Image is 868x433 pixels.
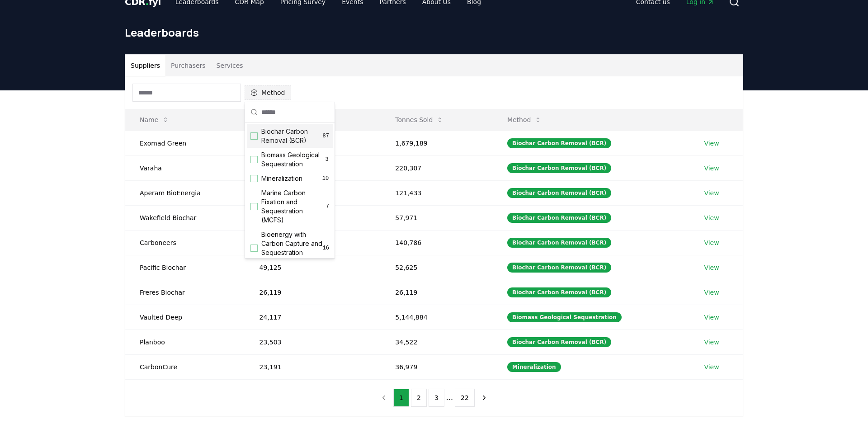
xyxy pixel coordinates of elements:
[245,280,381,305] td: 26,119
[381,205,493,230] td: 57,971
[704,288,719,297] a: View
[261,230,323,266] span: Bioenergy with Carbon Capture and Sequestration (BECCS)
[507,263,611,273] div: Biochar Carbon Removal (BCR)
[455,389,475,407] button: 22
[381,255,493,280] td: 52,625
[125,55,165,76] button: Suppliers
[245,255,381,280] td: 49,125
[507,337,611,347] div: Biochar Carbon Removal (BCR)
[507,188,611,198] div: Biochar Carbon Removal (BCR)
[507,213,611,223] div: Biochar Carbon Removal (BCR)
[125,230,245,255] td: Carboneers
[381,305,493,329] td: 5,144,884
[393,389,409,407] button: 1
[323,132,329,140] span: 87
[125,25,743,40] h1: Leaderboards
[507,138,611,148] div: Biochar Carbon Removal (BCR)
[500,111,549,129] button: Method
[326,203,329,210] span: 7
[411,389,427,407] button: 2
[125,305,245,329] td: Vaulted Deep
[381,230,493,255] td: 140,786
[507,312,622,322] div: Biomass Geological Sequestration
[245,85,291,100] button: Method
[245,329,381,354] td: 23,503
[381,131,493,155] td: 1,679,189
[125,329,245,354] td: Planboo
[507,163,611,173] div: Biochar Carbon Removal (BCR)
[507,238,611,248] div: Biochar Carbon Removal (BCR)
[388,111,451,129] button: Tonnes Sold
[704,164,719,173] a: View
[261,188,326,225] span: Marine Carbon Fixation and Sequestration (MCFS)
[704,338,719,347] a: View
[125,205,245,230] td: Wakefield Biochar
[125,255,245,280] td: Pacific Biochar
[261,151,325,169] span: Biomass Geological Sequestration
[704,238,719,247] a: View
[381,155,493,180] td: 220,307
[381,280,493,305] td: 26,119
[446,392,453,403] li: ...
[261,174,302,183] span: Mineralization
[125,180,245,205] td: Aperam BioEnergia
[381,354,493,379] td: 36,979
[325,156,329,163] span: 3
[323,245,329,252] span: 16
[507,287,611,297] div: Biochar Carbon Removal (BCR)
[125,155,245,180] td: Varaha
[381,180,493,205] td: 121,433
[245,305,381,329] td: 24,117
[245,354,381,379] td: 23,191
[704,188,719,198] a: View
[704,263,719,272] a: View
[429,389,444,407] button: 3
[704,362,719,372] a: View
[125,354,245,379] td: CarbonCure
[704,139,719,148] a: View
[125,131,245,155] td: Exomad Green
[381,329,493,354] td: 34,522
[165,55,211,76] button: Purchasers
[261,127,323,145] span: Biochar Carbon Removal (BCR)
[476,389,492,407] button: next page
[704,313,719,322] a: View
[507,362,561,372] div: Mineralization
[211,55,249,76] button: Services
[132,111,176,129] button: Name
[322,175,329,182] span: 10
[704,213,719,222] a: View
[125,280,245,305] td: Freres Biochar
